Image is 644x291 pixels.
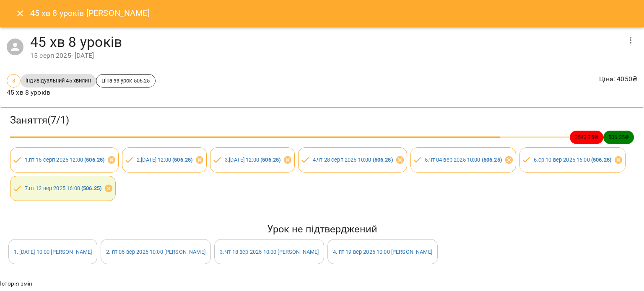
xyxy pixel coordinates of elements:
h5: Урок не підтверджений [8,223,636,236]
h6: 45 хв 8 уроків [PERSON_NAME] [30,7,150,20]
b: ( 506.25 ) [373,157,393,163]
a: 4.чт 28 серп 2025 10:00 (506.25) [313,157,393,163]
div: 7.пт 12 вер 2025 16:00 (506.25) [10,176,116,201]
div: 5.чт 04 вер 2025 10:00 (506.25) [410,147,516,173]
a: 5.чт 04 вер 2025 10:00 (506.25) [425,157,502,163]
b: ( 506.25 ) [482,157,502,163]
div: 2.[DATE] 12:00 (506.25) [122,147,207,173]
a: 6.ср 10 вер 2025 16:00 (506.25) [534,157,611,163]
p: Ціна : 4050 ₴ [599,74,637,84]
div: 3.[DATE] 12:00 (506.25) [210,147,295,173]
a: 4. пт 19 вер 2025 10:00 [PERSON_NAME] [333,249,432,255]
span: 8 [7,77,20,85]
b: ( 506.25 ) [591,157,611,163]
b: ( 506.25 ) [81,185,101,191]
a: 3. чт 18 вер 2025 10:00 [PERSON_NAME] [220,249,319,255]
button: Close [10,3,30,23]
div: 1.пт 15 серп 2025 12:00 (506.25) [10,147,119,173]
a: 2.[DATE] 12:00 (506.25) [137,157,192,163]
span: 3543.75 ₴ [570,133,603,141]
a: 3.[DATE] 12:00 (506.25) [225,157,280,163]
a: 2. пт 05 вер 2025 10:00 [PERSON_NAME] [106,249,205,255]
div: 6.ср 10 вер 2025 16:00 (506.25) [519,147,626,173]
b: ( 506.25 ) [260,157,280,163]
span: індивідуальний 45 хвилин [21,77,96,85]
b: ( 506.25 ) [172,157,192,163]
span: 506.25 ₴ [603,133,634,141]
h3: Заняття ( 7 / 1 ) [10,114,634,127]
h4: 45 хв 8 уроків [30,33,621,51]
a: 1. [DATE] 10:00 [PERSON_NAME] [14,249,92,255]
a: 1.пт 15 серп 2025 12:00 (506.25) [25,157,105,163]
a: 7.пт 12 вер 2025 16:00 (506.25) [25,185,102,191]
b: ( 506.25 ) [84,157,104,163]
div: 4.чт 28 серп 2025 10:00 (506.25) [298,147,407,173]
p: 45 хв 8 уроків [7,88,156,98]
div: 15 серп 2025 - [DATE] [30,51,621,61]
span: Ціна за урок 506.25 [96,77,155,85]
